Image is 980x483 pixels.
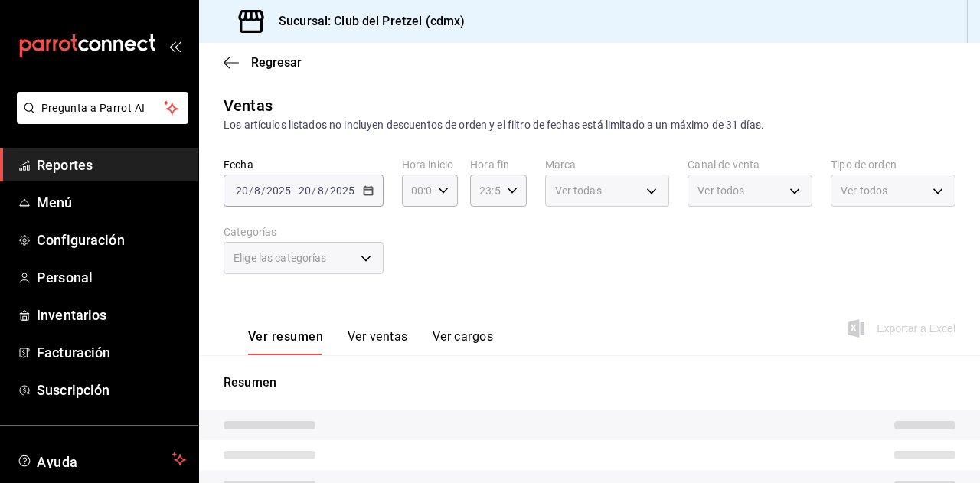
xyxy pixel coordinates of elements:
[37,267,186,288] span: Personal
[224,159,384,170] label: Fecha
[253,184,261,197] input: --
[555,183,602,198] span: Ver todas
[224,117,955,133] div: Los artículos listados no incluyen descuentos de orden y el filtro de fechas está limitado a un m...
[234,250,327,266] span: Elige las categorías
[841,183,887,198] span: Ver todos
[261,184,266,197] span: /
[402,159,458,170] label: Hora inicio
[17,92,188,124] button: Pregunta a Parrot AI
[317,184,325,197] input: --
[168,40,181,52] button: open_drawer_menu
[249,184,253,197] span: /
[433,329,494,355] button: Ver cargos
[224,227,384,237] label: Categorías
[266,12,465,31] h3: Sucursal: Club del Pretzel (cdmx)
[37,342,186,363] span: Facturación
[325,184,329,197] span: /
[235,184,249,197] input: --
[470,159,526,170] label: Hora fin
[688,159,812,170] label: Canal de venta
[293,184,296,197] span: -
[224,94,273,117] div: Ventas
[224,55,302,70] button: Regresar
[11,111,188,127] a: Pregunta a Parrot AI
[248,329,493,355] div: navigation tabs
[312,184,316,197] span: /
[224,374,955,392] p: Resumen
[348,329,408,355] button: Ver ventas
[37,155,186,175] span: Reportes
[37,230,186,250] span: Configuración
[298,184,312,197] input: --
[251,55,302,70] span: Regresar
[37,380,186,400] span: Suscripción
[37,192,186,213] span: Menú
[41,100,165,116] span: Pregunta a Parrot AI
[697,183,744,198] span: Ver todos
[545,159,670,170] label: Marca
[831,159,955,170] label: Tipo de orden
[248,329,323,355] button: Ver resumen
[329,184,355,197] input: ----
[37,305,186,325] span: Inventarios
[266,184,292,197] input: ----
[37,450,166,468] span: Ayuda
